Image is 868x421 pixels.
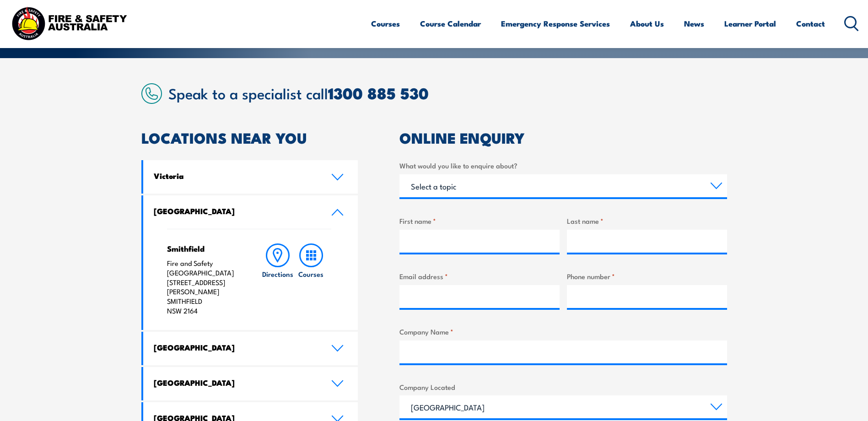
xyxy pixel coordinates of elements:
label: What would you like to enquire about? [399,160,727,171]
p: Fire and Safety [GEOGRAPHIC_DATA] [STREET_ADDRESS][PERSON_NAME] SMITHFIELD NSW 2164 [167,259,243,316]
h4: [GEOGRAPHIC_DATA] [154,378,318,388]
h2: Speak to a specialist call [168,85,727,101]
a: About Us [630,11,664,36]
h6: Courses [298,269,323,279]
label: Email address [399,271,560,281]
h2: ONLINE ENQUIRY [399,131,727,144]
label: First name [399,216,560,226]
a: [GEOGRAPHIC_DATA] [143,332,358,365]
h4: Victoria [154,171,318,181]
a: News [684,11,704,36]
h6: Directions [262,269,293,279]
label: Last name [567,216,727,226]
h2: LOCATIONS NEAR YOU [141,131,358,144]
a: [GEOGRAPHIC_DATA] [143,195,358,229]
label: Phone number [567,271,727,281]
a: Course Calendar [420,11,481,36]
a: Contact [796,11,825,36]
a: Directions [261,243,294,316]
a: Courses [295,243,328,316]
a: Learner Portal [724,11,776,36]
a: [GEOGRAPHIC_DATA] [143,367,358,400]
a: 1300 885 530 [328,81,429,105]
label: Company Located [399,382,727,392]
a: Emergency Response Services [501,11,610,36]
label: Company Name [399,326,727,337]
h4: [GEOGRAPHIC_DATA] [154,206,318,216]
h4: Smithfield [167,243,243,254]
h4: [GEOGRAPHIC_DATA] [154,342,318,352]
a: Courses [371,11,400,36]
a: Victoria [143,160,358,194]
